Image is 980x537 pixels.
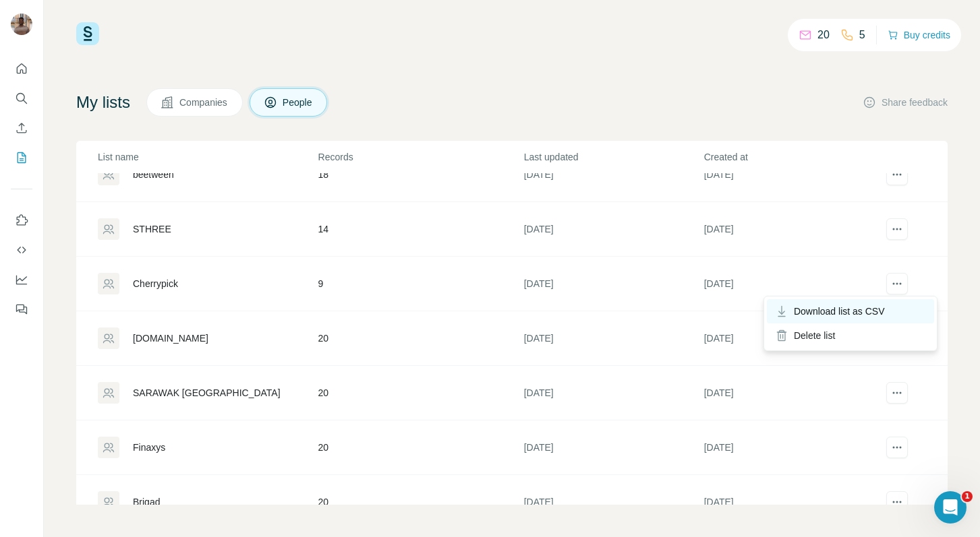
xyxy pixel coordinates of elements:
button: actions [886,218,908,240]
button: Enrich CSV [11,116,32,140]
button: actions [886,437,908,458]
div: Delete list [767,323,934,348]
button: actions [886,273,908,294]
button: My lists [11,146,32,170]
div: beetween [133,168,174,181]
td: [DATE] [523,366,703,420]
td: [DATE] [703,311,884,366]
button: actions [886,382,908,404]
td: 9 [318,257,523,311]
td: 18 [318,148,523,202]
button: Search [11,86,32,110]
button: Feedback [11,297,32,321]
td: [DATE] [703,257,884,311]
span: Download list as CSV [794,305,885,318]
td: [DATE] [523,148,703,202]
button: actions [886,491,908,513]
div: [DOMAIN_NAME] [133,331,208,345]
div: Finaxys [133,441,165,454]
div: SARAWAK [GEOGRAPHIC_DATA] [133,386,281,400]
button: actions [886,164,908,185]
td: [DATE] [703,475,884,530]
td: [DATE] [703,420,884,475]
p: Created at [704,150,883,164]
p: 20 [817,27,830,43]
iframe: Intercom live chat [934,491,967,524]
td: [DATE] [523,202,703,257]
div: Brigad [133,495,160,509]
span: People [283,96,314,109]
p: Last updated [524,150,703,164]
p: List name [98,150,317,164]
td: 20 [318,475,523,530]
td: 20 [318,366,523,420]
td: 20 [318,311,523,366]
td: [DATE] [703,366,884,420]
td: [DATE] [703,202,884,257]
td: [DATE] [523,311,703,366]
button: Quick start [11,57,32,81]
td: 14 [318,202,523,257]
td: 20 [318,420,523,475]
td: [DATE] [523,257,703,311]
span: Companies [179,96,229,109]
td: [DATE] [523,420,703,475]
button: Dashboard [11,267,32,292]
button: Buy credits [888,26,950,44]
button: Share feedback [863,96,948,109]
div: STHREE [133,222,171,236]
td: [DATE] [703,148,884,202]
p: Records [318,150,523,164]
button: Use Surfe API [11,238,32,262]
h4: My lists [76,92,130,113]
p: 5 [859,27,865,43]
span: 1 [962,491,973,502]
img: Avatar [11,13,32,35]
td: [DATE] [523,475,703,530]
img: Surfe Logo [76,22,99,45]
div: Cherrypick [133,277,178,290]
button: Use Surfe on LinkedIn [11,208,32,232]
